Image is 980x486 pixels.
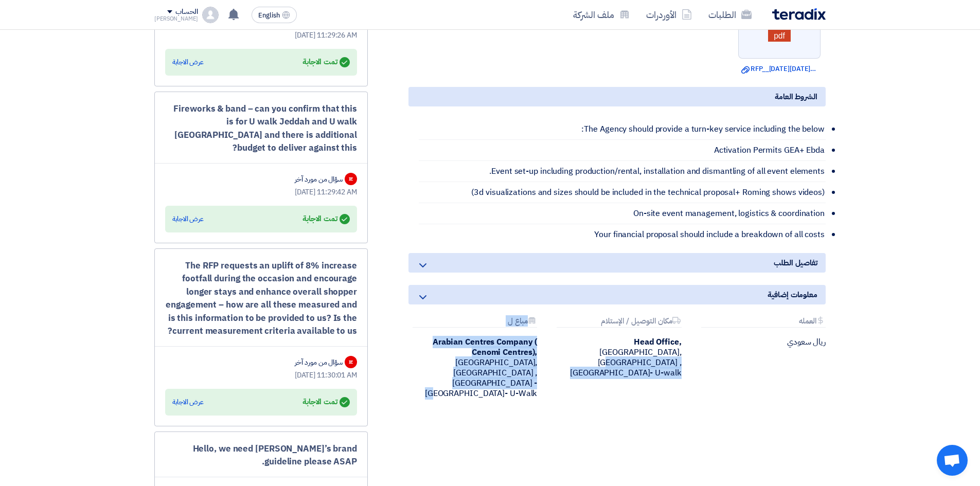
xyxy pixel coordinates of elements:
div: Hello, we need [PERSON_NAME]’s brand guideline please ASAP. [165,442,357,469]
div: العمله [701,317,826,328]
div: تمت الاجابة [302,395,350,409]
li: The Agency should provide a turn-key service including the below: [419,119,826,140]
li: Event set-up including production/rental, installation and dismantling of all event elements. [419,161,826,182]
a: RFP__[DATE][DATE]__.pdf [741,64,817,74]
span: الشروط العامة [775,91,817,102]
li: On-site event management, logistics & coordination [419,203,826,224]
div: Fireworks & band – can you confirm that this is for U walk Jeddah and U walk [GEOGRAPHIC_DATA] an... [165,102,357,155]
div: IE [345,173,357,185]
b: Head Office, [634,336,682,348]
div: [DATE] 11:29:26 AM [165,30,357,41]
b: Arabian Centres Company ( Cenomi Centres), [433,336,538,358]
button: English [252,7,297,23]
a: ملف الشركة [565,3,638,27]
div: [GEOGRAPHIC_DATA], [GEOGRAPHIC_DATA] ,[GEOGRAPHIC_DATA]- U-walk [553,337,681,378]
div: مباع ل [413,317,537,328]
div: تمت الاجابة [302,55,350,69]
div: مكان التوصيل / الإستلام [557,317,681,328]
div: [DATE] 11:30:01 AM [165,370,357,381]
a: الطلبات [700,3,760,27]
div: عرض الاجابة [172,57,204,67]
span: English [258,12,280,19]
div: ريال سعودي [697,337,826,347]
span: معلومات إضافية [768,289,817,300]
div: [PERSON_NAME] [154,16,198,22]
img: Teradix logo [772,8,826,20]
a: Open chat [937,445,968,476]
li: Your financial proposal should include a breakdown of all costs [419,224,826,245]
div: [GEOGRAPHIC_DATA], [GEOGRAPHIC_DATA] ,[GEOGRAPHIC_DATA] - [GEOGRAPHIC_DATA]- U-Walk [408,337,537,399]
li: Activation Permits GEA+ Ebda [419,140,826,161]
span: تفاصيل الطلب [774,257,817,268]
div: عرض الاجابة [172,214,204,224]
div: IE [345,356,357,368]
div: تمت الاجابة [302,212,350,226]
img: profile_test.png [202,7,219,23]
div: سؤال من مورد آخر [295,357,343,368]
div: سؤال من مورد آخر [295,174,343,185]
li: (3d visualizations and sizes should be included in the technical proposal+ Roming shows videos) [419,182,826,203]
a: الأوردرات [638,3,700,27]
div: الحساب [175,8,198,16]
div: [DATE] 11:29:42 AM [165,187,357,197]
div: The RFP requests an uplift of 8% increase footfall during the occasion and encourage longer stays... [165,259,357,338]
div: عرض الاجابة [172,397,204,407]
